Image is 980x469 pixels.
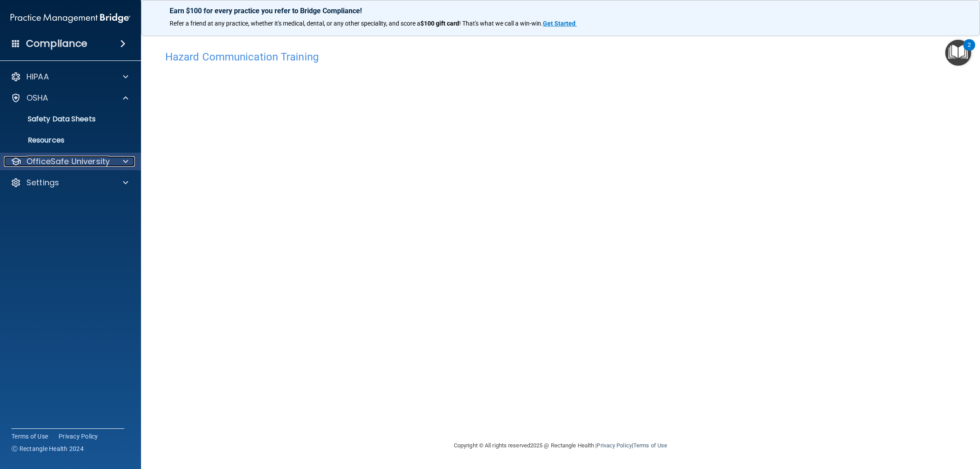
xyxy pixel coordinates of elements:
strong: $100 gift card [420,20,459,27]
strong: Get Started [543,20,575,27]
p: OSHA [26,93,48,103]
img: PMB logo [11,9,130,27]
p: OfficeSafe University [26,156,110,167]
a: Settings [11,177,128,188]
a: Terms of Use [11,432,48,441]
p: Safety Data Sheets [6,115,126,124]
span: Ⓒ Rectangle Health 2024 [11,444,84,453]
h4: Hazard Communication Training [165,51,956,63]
a: Privacy Policy [597,442,631,449]
a: OSHA [11,93,128,103]
button: Open Resource Center, 2 new notifications [945,40,971,66]
div: Copyright © All rights reserved 2025 @ Rectangle Health | | [400,431,721,460]
p: Resources [6,136,126,145]
p: Earn $100 for every practice you refer to Bridge Compliance! [170,7,951,15]
div: 2 [968,45,971,56]
p: Settings [26,177,59,188]
a: Get Started [543,20,577,27]
a: Terms of Use [633,442,667,449]
h4: Compliance [26,38,87,50]
span: ! That's what we call a win-win. [459,20,543,27]
a: Privacy Policy [59,432,98,441]
p: HIPAA [26,71,49,82]
iframe: HCT [165,68,615,359]
a: OfficeSafe University [11,156,128,167]
span: Refer a friend at any practice, whether it's medical, dental, or any other speciality, and score a [170,20,420,27]
a: HIPAA [11,71,128,82]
